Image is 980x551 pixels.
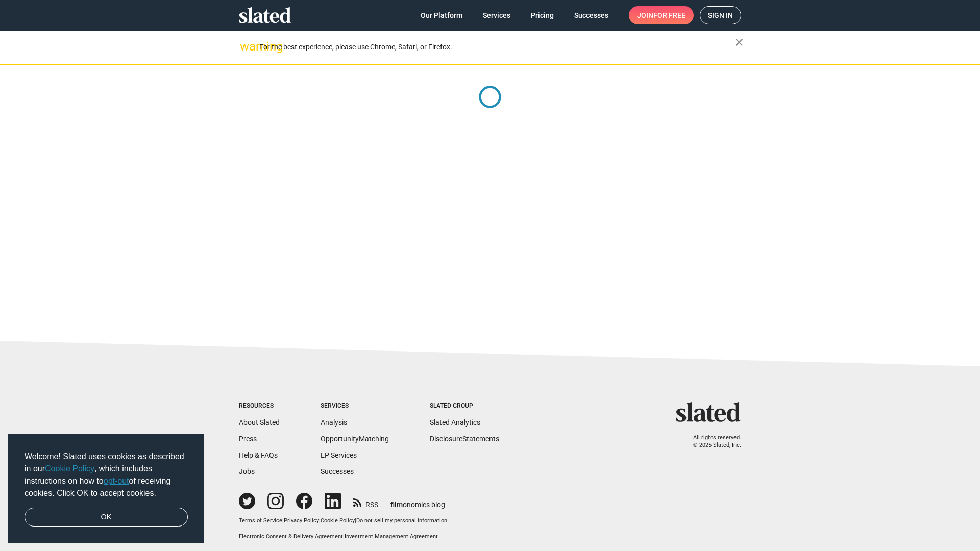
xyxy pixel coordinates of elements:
[483,6,510,24] span: Services
[24,508,188,527] a: dismiss cookie message
[355,517,356,524] span: |
[239,467,255,475] a: Jobs
[430,402,499,410] div: Slated Group
[566,6,617,24] a: Successes
[321,451,357,459] a: EP Services
[733,36,745,48] mat-icon: close
[629,6,694,24] a: Joinfor free
[523,6,562,24] a: Pricing
[321,418,347,427] a: Analysis
[319,517,321,524] span: |
[239,402,280,410] div: Resources
[239,418,280,427] a: About Slated
[45,464,94,473] a: Cookie Policy
[531,6,554,24] span: Pricing
[682,434,741,449] p: All rights reserved. © 2025 Slated, Inc.
[356,517,447,525] button: Do not sell my personal information
[412,6,471,24] a: Our Platform
[24,450,188,499] span: Welcome! Slated uses cookies as described in our , which includes instructions on how to of recei...
[239,533,343,540] a: Electronic Consent & Delivery Agreement
[104,477,129,485] a: opt-out
[284,517,319,524] a: Privacy Policy
[421,6,462,24] span: Our Platform
[259,40,735,54] div: For the best experience, please use Chrome, Safari, or Firefox.
[343,533,345,540] span: |
[475,6,519,24] a: Services
[574,6,608,24] span: Successes
[430,418,480,427] a: Slated Analytics
[708,7,733,24] span: Sign in
[390,500,403,509] span: film
[321,402,389,410] div: Services
[8,434,204,543] div: cookieconsent
[321,467,354,475] a: Successes
[321,435,389,443] a: OpportunityMatching
[345,533,438,540] a: Investment Management Agreement
[653,6,685,24] span: for free
[239,451,278,459] a: Help & FAQs
[240,40,252,53] mat-icon: warning
[353,494,378,510] a: RSS
[239,435,257,443] a: Press
[321,517,355,524] a: Cookie Policy
[637,6,685,24] span: Join
[282,517,284,524] span: |
[700,6,741,24] a: Sign in
[430,435,499,443] a: DisclosureStatements
[390,492,445,510] a: filmonomics blog
[239,517,282,524] a: Terms of Service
